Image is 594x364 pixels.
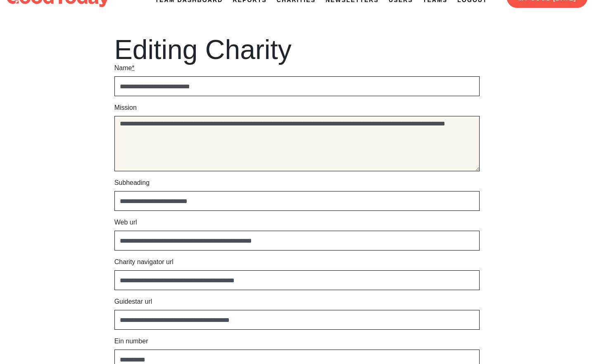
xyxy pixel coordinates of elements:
[114,103,137,113] label: Mission
[114,63,135,73] label: Name
[114,217,137,227] label: Web url
[114,178,150,188] label: Subheading
[114,336,148,346] label: Ein number
[114,257,173,267] label: Charity navigator url
[132,64,134,71] abbr: required
[114,36,480,63] h1: Editing Charity
[114,297,152,307] label: Guidestar url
